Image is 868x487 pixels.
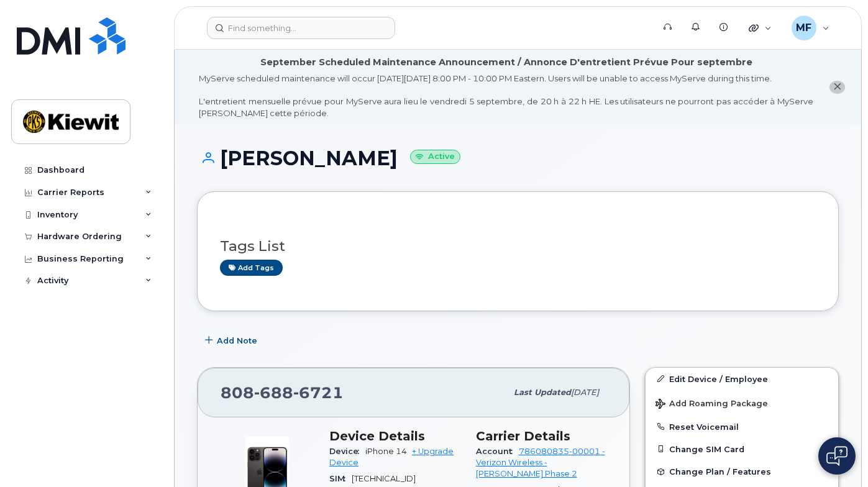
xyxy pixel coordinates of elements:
button: Add Roaming Package [646,390,838,416]
a: 786080835-00001 - Verizon Wireless - [PERSON_NAME] Phase 2 [476,447,605,479]
span: Device [329,447,365,456]
span: 808 [221,383,344,402]
a: Edit Device / Employee [646,368,838,390]
div: MyServe scheduled maintenance will occur [DATE][DATE] 8:00 PM - 10:00 PM Eastern. Users will be u... [199,73,813,119]
span: Add Note [217,335,257,347]
button: close notification [829,81,845,94]
h3: Carrier Details [476,429,608,444]
span: [DATE] [571,388,599,397]
span: Change Plan / Features [669,467,771,476]
span: SIM [329,474,352,483]
span: Account [476,447,519,456]
span: 688 [254,383,293,402]
h3: Tags List [220,239,816,254]
span: [TECHNICAL_ID] [352,474,416,483]
button: Reset Voicemail [646,416,838,438]
button: Add Note [197,330,268,352]
span: iPhone 14 [365,447,407,456]
span: 6721 [293,383,344,402]
button: Change Plan / Features [646,460,838,483]
button: Change SIM Card [646,438,838,460]
div: September Scheduled Maintenance Announcement / Annonce D'entretient Prévue Pour septembre [260,56,752,69]
small: Active [410,150,460,164]
a: Add tags [220,260,283,275]
h1: [PERSON_NAME] [197,147,839,169]
span: Add Roaming Package [656,399,768,411]
img: Open chat [826,446,847,466]
span: Last updated [514,388,571,397]
h3: Device Details [329,429,461,444]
